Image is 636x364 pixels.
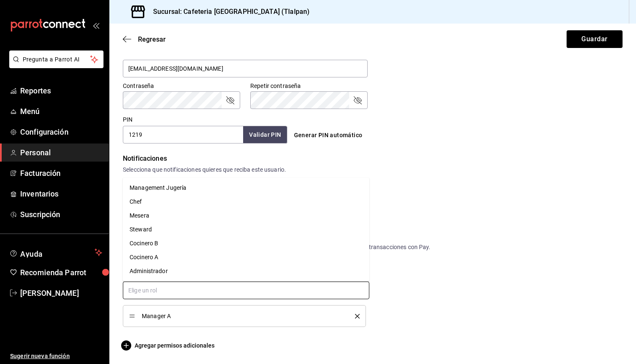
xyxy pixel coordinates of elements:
[93,22,99,29] button: open_drawer_menu
[123,209,369,223] li: Mesera
[10,352,102,361] span: Sugerir nueva función
[123,250,369,264] li: Cocinero A
[142,313,342,319] span: Manager A
[6,61,103,70] a: Pregunta a Parrot AI
[23,55,90,64] span: Pregunta a Parrot AI
[20,167,102,179] span: Facturación
[123,340,215,351] button: Agregar permisos adicionales
[225,95,235,105] button: passwordField
[123,264,369,278] li: Administrador
[123,35,166,43] button: Regresar
[123,236,369,250] li: Cocinero B
[567,30,623,48] button: Guardar
[123,117,132,122] label: PIN
[138,35,166,43] span: Regresar
[349,314,360,319] button: delete
[123,282,369,299] input: Elige un rol
[20,126,102,138] span: Configuración
[9,50,103,68] button: Pregunta a Parrot AI
[352,95,363,105] button: passwordField
[20,247,91,258] span: Ayuda
[123,165,623,174] div: Selecciona que notificaciones quieres que reciba este usuario.
[20,188,102,199] span: Inventarios
[243,126,287,143] button: Validar PIN
[20,267,102,278] span: Recomienda Parrot
[20,209,102,220] span: Suscripción
[291,128,366,143] button: Generar PIN automático
[250,83,368,89] label: Repetir contraseña
[20,287,102,299] span: [PERSON_NAME]
[146,7,310,17] h3: Sucursal: Cafeteria [GEOGRAPHIC_DATA] (Tlalpan)
[123,83,240,89] label: Contraseña
[123,263,623,275] div: Roles
[123,154,623,164] div: Notificaciones
[123,223,369,236] li: Steward
[20,106,102,117] span: Menú
[20,85,102,96] span: Reportes
[20,147,102,158] span: Personal
[123,195,369,209] li: Chef
[123,181,369,195] li: Management Jugería
[123,126,243,143] input: 3 a 6 dígitos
